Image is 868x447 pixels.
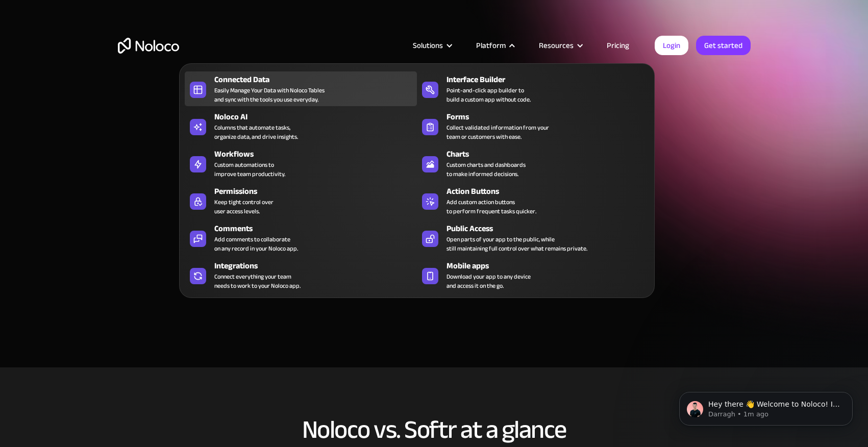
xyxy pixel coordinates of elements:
[539,39,574,52] div: Resources
[118,416,751,443] h2: Noloco vs. Softr at a glance
[417,71,649,106] a: Interface BuilderPoint-and-click app builder tobuild a custom app without code.
[185,183,417,218] a: PermissionsKeep tight control overuser access levels.
[655,36,688,55] a: Login
[413,39,443,52] div: Solutions
[214,148,421,160] div: Workflows
[476,39,506,52] div: Platform
[185,71,417,106] a: Connected DataEasily Manage Your Data with Noloco Tablesand sync with the tools you use everyday.
[447,160,526,179] div: Custom charts and dashboards to make informed decisions.
[214,222,421,235] div: Comments
[417,109,649,143] a: FormsCollect validated information from yourteam or customers with ease.
[696,36,751,55] a: Get started
[214,86,325,104] div: Easily Manage Your Data with Noloco Tables and sync with the tools you use everyday.
[214,272,301,290] div: Connect everything your team needs to work to your Noloco app.
[214,235,298,253] div: Add comments to collaborate on any record in your Noloco app.
[417,220,649,255] a: Public AccessOpen parts of your app to the public, whilestill maintaining full control over what ...
[417,183,649,218] a: Action ButtonsAdd custom action buttonsto perform frequent tasks quicker.
[400,39,463,52] div: Solutions
[214,123,298,141] div: Columns that automate tasks, organize data, and drive insights.
[179,49,655,298] nav: Platform
[185,220,417,255] a: CommentsAdd comments to collaborateon any record in your Noloco app.
[214,197,274,216] div: Keep tight control over user access levels.
[185,146,417,181] a: WorkflowsCustom automations toimprove team productivity.
[447,123,549,141] div: Collect validated information from your team or customers with ease.
[664,370,868,442] iframe: Intercom notifications message
[185,109,417,143] a: Noloco AIColumns that automate tasks,organize data, and drive insights.
[447,111,654,123] div: Forms
[214,111,421,123] div: Noloco AI
[594,39,642,52] a: Pricing
[214,185,421,197] div: Permissions
[447,272,531,290] span: Download your app to any device and access it on the go.
[447,260,654,272] div: Mobile apps
[118,38,179,54] a: home
[214,160,285,179] div: Custom automations to improve team productivity.
[447,235,587,253] div: Open parts of your app to the public, while still maintaining full control over what remains priv...
[447,222,654,235] div: Public Access
[447,185,654,197] div: Action Buttons
[214,260,421,272] div: Integrations
[447,86,531,104] div: Point-and-click app builder to build a custom app without code.
[463,39,526,52] div: Platform
[526,39,594,52] div: Resources
[417,146,649,181] a: ChartsCustom charts and dashboardsto make informed decisions.
[214,73,421,86] div: Connected Data
[447,73,654,86] div: Interface Builder
[447,148,654,160] div: Charts
[447,197,536,216] div: Add custom action buttons to perform frequent tasks quicker.
[118,118,751,180] h1: Noloco vs. Softr: Which is the Right Choice for You?
[185,258,417,292] a: IntegrationsConnect everything your teamneeds to work to your Noloco app.
[417,258,649,292] a: Mobile appsDownload your app to any deviceand access it on the go.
